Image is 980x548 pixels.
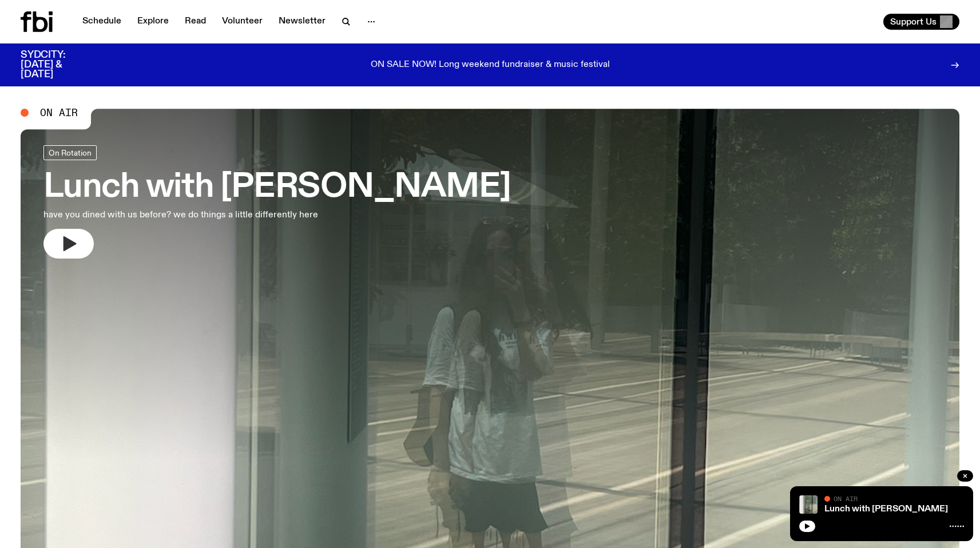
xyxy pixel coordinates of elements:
a: Volunteer [215,14,269,30]
span: On Air [834,495,858,502]
p: have you dined with us before? we do things a little differently here [43,208,336,222]
a: Explore [130,14,176,30]
span: Support Us [890,17,937,27]
a: Newsletter [272,14,332,30]
button: Support Us [883,14,959,30]
h3: SYDCITY: [DATE] & [DATE] [21,50,94,80]
a: Schedule [76,14,128,30]
h3: Lunch with [PERSON_NAME] [43,172,511,204]
p: ON SALE NOW! Long weekend fundraiser & music festival [371,60,610,70]
span: On Air [40,108,78,118]
a: On Rotation [43,145,97,160]
a: Lunch with [PERSON_NAME] [824,505,948,514]
span: On Rotation [49,148,92,157]
a: Read [178,14,213,30]
a: Lunch with [PERSON_NAME]have you dined with us before? we do things a little differently here [43,145,511,259]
